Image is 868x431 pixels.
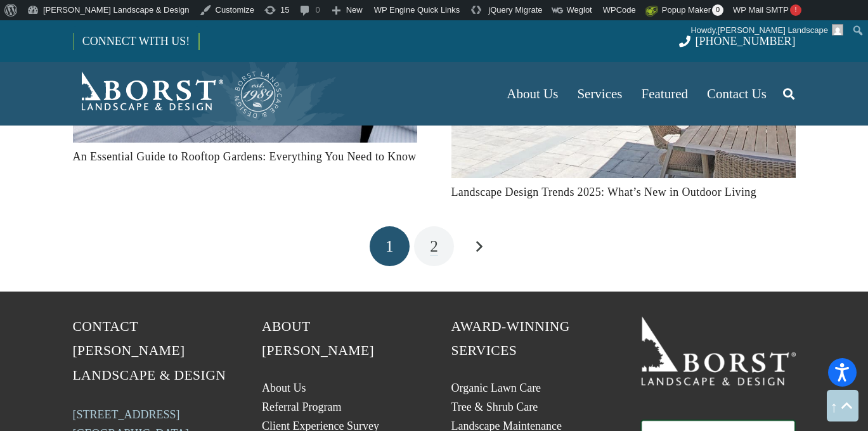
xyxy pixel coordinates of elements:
[718,25,828,35] span: [PERSON_NAME] Landscape
[577,86,622,101] span: Services
[696,35,796,48] span: [PHONE_NUMBER]
[497,62,567,125] a: About Us
[507,86,558,101] span: About Us
[74,26,198,56] a: CONNECT WITH US!
[707,86,767,101] span: Contact Us
[567,62,632,125] a: Services
[451,401,538,413] a: Tree & Shrub Care
[73,319,226,383] span: Contact [PERSON_NAME] Landscape & Design
[827,390,858,421] a: Back to top
[640,314,796,385] a: 19BorstLandscape_Logo_W
[262,319,374,359] span: About [PERSON_NAME]
[686,20,848,41] a: Howdy,
[262,401,341,413] a: Referral Program
[414,226,454,266] a: 2
[73,68,283,119] a: Borst-Logo
[679,35,795,48] a: [PHONE_NUMBER]
[451,319,570,359] span: Award-Winning Services
[385,238,394,255] span: 1
[776,78,801,110] a: Search
[451,382,541,394] a: Organic Lawn Care
[73,150,417,163] a: An Essential Guide to Rooftop Gardens: Everything You Need to Know
[790,4,801,16] span: !
[697,62,776,125] a: Contact Us
[262,382,306,394] a: About Us
[430,238,438,255] span: 2
[451,186,757,198] a: Landscape Design Trends 2025: What’s New in Outdoor Living
[642,86,688,101] span: Featured
[632,62,697,125] a: Featured
[712,4,723,16] span: 0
